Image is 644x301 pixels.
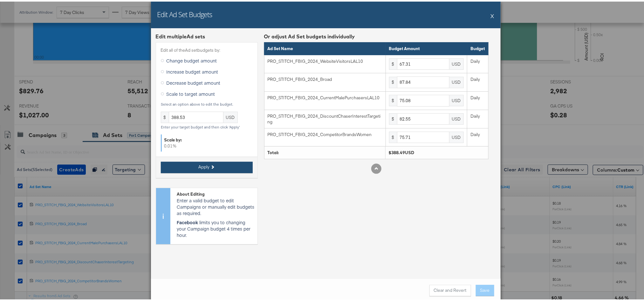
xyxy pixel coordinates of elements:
[389,57,397,68] div: $
[449,130,464,141] div: USD
[467,53,488,72] td: Daily
[467,72,488,90] td: Daily
[467,127,488,145] td: Daily
[268,57,382,63] div: PRO_STITCH_FBIG_2024_WebsiteVisitorsLAL10
[389,148,485,154] div: $388.49USD
[161,160,253,172] button: Apply
[389,93,397,105] div: $
[268,130,382,136] div: PRO_STITCH_FBIG_2024_CompetitorBrandsWomen
[449,75,464,87] div: USD
[268,112,382,123] div: PRO_STITCH_FBIG_2024_DiscountChaserInterestTargeting
[264,41,386,54] th: Ad Set Name
[264,31,489,39] div: Or adjust Ad Set budgets individually
[268,93,382,99] div: PRO_STITCH_FBIG_2024_CurrentMalePurchasersLAL10
[386,41,467,54] th: Budget Amount
[389,75,397,87] div: $
[177,217,254,236] p: limits you to changing your Campaign budget 4 times per hour.
[157,8,212,17] h2: Edit Ad Set Budgets
[429,283,471,295] button: Clear and Revert
[268,148,382,154] div: Total:
[389,130,397,141] div: $
[164,135,250,141] div: Scale by:
[167,78,221,84] span: Decrease budget amount
[467,41,488,54] th: Budget
[491,8,494,21] button: X
[156,31,258,39] div: Edit multiple Ad set s
[389,112,397,123] div: $
[161,46,253,52] label: Edit all of the Ad set budgets by:
[268,75,382,81] div: PRO_STITCH_FBIG_2024_Broad
[199,162,210,168] span: Apply
[161,123,253,128] div: Enter your target budget and then click 'Apply'
[467,90,488,108] td: Daily
[161,110,169,121] div: $
[161,101,253,105] div: Select an option above to edit the budget.
[177,217,198,224] strong: Facebook
[167,67,218,73] span: Increase budget amount
[161,133,253,150] div: 0.01 %
[177,190,254,196] div: About Editing
[467,108,488,127] td: Daily
[167,89,215,95] span: Scale to target amount
[449,112,464,123] div: USD
[449,93,464,105] div: USD
[177,195,254,214] p: Enter a valid budget to edit Campaigns or manually edit budgets as required.
[223,110,238,121] div: USD
[167,56,217,62] span: Change budget amount
[449,57,464,68] div: USD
